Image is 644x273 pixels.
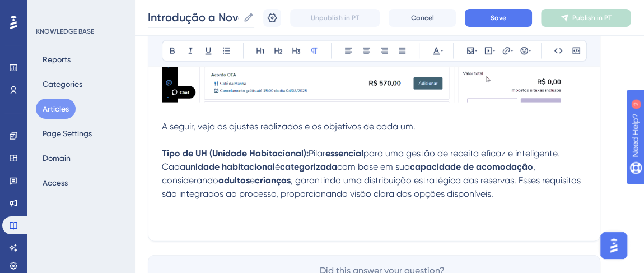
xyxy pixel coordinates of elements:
[162,121,416,132] span: A seguir, veja os ajustes realizados e os objetivos de cada um.
[148,10,239,25] input: Article Name
[36,49,77,70] button: Reports
[309,148,325,159] span: Pilar
[36,99,76,119] button: Articles
[162,148,562,172] span: para uma gestão de receita eficaz e inteligente. Cada
[78,6,81,15] div: 2
[36,173,74,193] button: Access
[218,175,250,186] strong: adultos
[36,148,77,168] button: Domain
[162,161,538,186] span: , considerando
[185,161,275,172] strong: unidade habitacional
[311,13,359,22] span: Unpublish in PT
[36,27,94,36] div: KNOWLEDGE BASE
[411,13,434,22] span: Cancel
[572,13,612,22] span: Publish in PT
[465,9,532,27] button: Save
[162,175,583,199] span: , garantindo uma distribuição estratégica das reservas. Esses requisitos são integrados ao proces...
[325,148,363,159] strong: essencial
[290,9,380,27] button: Unpublish in PT
[597,229,631,262] iframe: UserGuiding AI Assistant Launcher
[162,148,309,159] strong: Tipo de UH (Unidade Habitacional):
[275,161,280,172] span: é
[337,161,410,172] span: com base em sua
[541,9,631,27] button: Publish in PT
[255,175,291,186] strong: crianças
[26,3,70,16] span: Need Help?
[389,9,456,27] button: Cancel
[36,123,99,144] button: Page Settings
[491,13,506,22] span: Save
[410,161,533,172] strong: capacidade de acomodação
[250,175,255,186] span: e
[36,74,89,94] button: Categories
[280,161,337,172] strong: categorizada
